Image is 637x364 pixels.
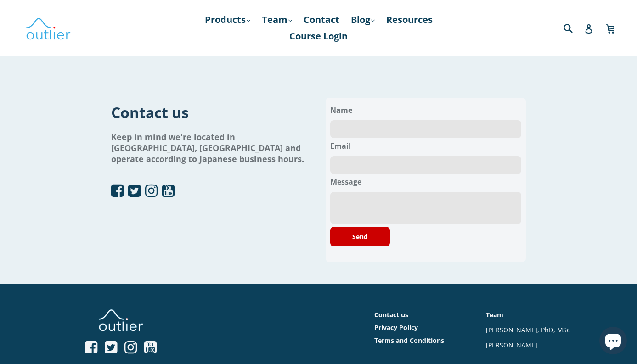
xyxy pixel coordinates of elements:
[330,138,522,154] label: Email
[299,11,344,28] a: Contact
[382,11,437,28] a: Resources
[25,15,71,41] img: Outlier Linguistics
[128,184,141,199] a: Open Twitter profile
[200,11,255,28] a: Products
[374,336,444,345] a: Terms and Conditions
[486,310,503,319] a: Team
[111,102,312,122] h1: Contact us
[124,340,137,355] a: Open Instagram profile
[144,340,157,355] a: Open YouTube profile
[346,11,379,28] a: Blog
[257,11,297,28] a: Team
[330,227,390,246] button: Send
[111,184,124,199] a: Open Facebook profile
[111,131,312,164] h1: Keep in mind we're located in [GEOGRAPHIC_DATA], [GEOGRAPHIC_DATA] and operate according to Japan...
[486,341,537,349] a: [PERSON_NAME]
[374,323,418,332] a: Privacy Policy
[597,327,630,357] inbox-online-store-chat: Shopify online store chat
[486,325,570,334] a: [PERSON_NAME], PhD, MSc
[330,102,522,118] label: Name
[330,174,522,190] label: Message
[374,310,408,319] a: Contact us
[105,340,117,355] a: Open Twitter profile
[145,184,158,199] a: Open Instagram profile
[85,340,97,355] a: Open Facebook profile
[162,184,175,199] a: Open YouTube profile
[561,18,586,37] input: Search
[285,28,352,45] a: Course Login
